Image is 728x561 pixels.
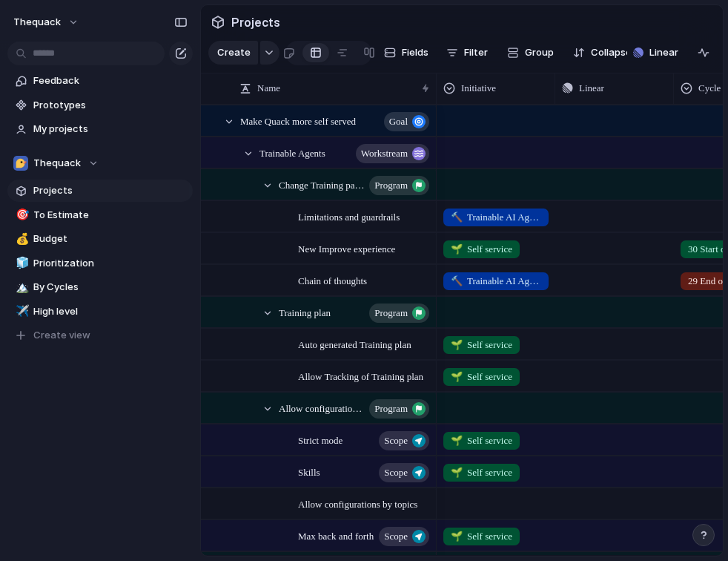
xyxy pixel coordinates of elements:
[7,10,87,34] button: thequack
[384,430,408,451] span: Scope
[698,81,721,96] span: Cycle
[402,45,428,60] span: Fields
[451,243,463,255] span: 🌱
[298,272,367,289] span: Chain of thoughts
[33,328,90,343] span: Create view
[279,304,331,321] span: Training plan
[33,73,188,88] span: Feedback
[374,398,408,419] span: Program
[627,42,684,64] button: Linear
[579,81,604,96] span: Linear
[7,324,193,347] button: Create view
[451,242,512,257] span: Self service
[451,211,463,223] span: 🔨
[369,399,429,419] button: Program
[451,529,512,544] span: Self service
[451,210,541,225] span: Trainable AI Agents
[379,527,429,546] button: Scope
[257,81,280,96] span: Name
[16,279,26,296] div: 🏔️
[7,228,193,250] a: 💰Budget
[217,45,251,60] span: Create
[33,98,188,113] span: Prototypes
[13,304,28,319] button: ✈️
[259,144,325,161] span: Trainable Agents
[16,303,26,320] div: ✈️
[567,41,638,65] button: Collapse
[525,45,554,60] span: Group
[591,45,632,60] span: Collapse
[228,9,283,36] span: Projects
[298,527,374,544] span: Max back and forth
[451,339,463,350] span: 🌱
[298,495,417,512] span: Allow configurations by topics
[16,231,26,248] div: 💰
[33,280,188,295] span: By Cycles
[451,531,463,542] span: 🌱
[378,41,434,65] button: Fields
[7,204,193,226] a: 🎯To Estimate
[361,143,408,164] span: workstream
[440,41,494,65] button: Filter
[464,45,488,60] span: Filter
[33,122,188,137] span: My projects
[451,274,541,289] span: Trainable AI Agents
[384,462,408,483] span: Scope
[451,371,463,382] span: 🌱
[7,152,193,174] button: Thequack
[279,176,365,193] span: Change Training panel UX
[240,112,356,129] span: Make Quack more self served
[374,303,408,324] span: Program
[384,526,408,547] span: Scope
[451,275,463,286] span: 🔨
[451,338,512,352] span: Self service
[379,463,429,482] button: Scope
[374,175,408,196] span: Program
[7,180,193,202] a: Projects
[13,256,28,271] button: 🧊
[16,255,26,272] div: 🧊
[208,41,258,65] button: Create
[7,301,193,323] a: ✈️High level
[461,81,496,96] span: Initiative
[298,431,343,448] span: Strict mode
[279,399,365,416] span: Allow configurations by topics
[384,112,429,131] button: goal
[298,463,320,480] span: Skills
[369,176,429,195] button: Program
[451,433,512,448] span: Self service
[33,183,188,198] span: Projects
[13,208,28,223] button: 🎯
[13,15,61,30] span: thequack
[13,280,28,295] button: 🏔️
[389,111,408,132] span: goal
[33,232,188,246] span: Budget
[649,45,678,60] span: Linear
[7,252,193,275] a: 🧊Prioritization
[298,335,411,352] span: Auto generated Training plan
[7,70,193,92] a: Feedback
[33,156,81,171] span: Thequack
[500,41,561,65] button: Group
[451,465,512,480] span: Self service
[451,370,512,384] span: Self service
[33,208,188,223] span: To Estimate
[379,431,429,450] button: Scope
[7,276,193,298] a: 🏔️By Cycles
[298,367,423,384] span: Allow Tracking of Training plan
[33,256,188,271] span: Prioritization
[451,435,463,446] span: 🌱
[33,304,188,319] span: High level
[7,94,193,117] a: Prototypes
[298,240,395,257] span: New Improve experience
[369,304,429,323] button: Program
[356,144,429,163] button: workstream
[13,232,28,246] button: 💰
[7,118,193,140] a: My projects
[298,208,400,225] span: Limitations and guardrails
